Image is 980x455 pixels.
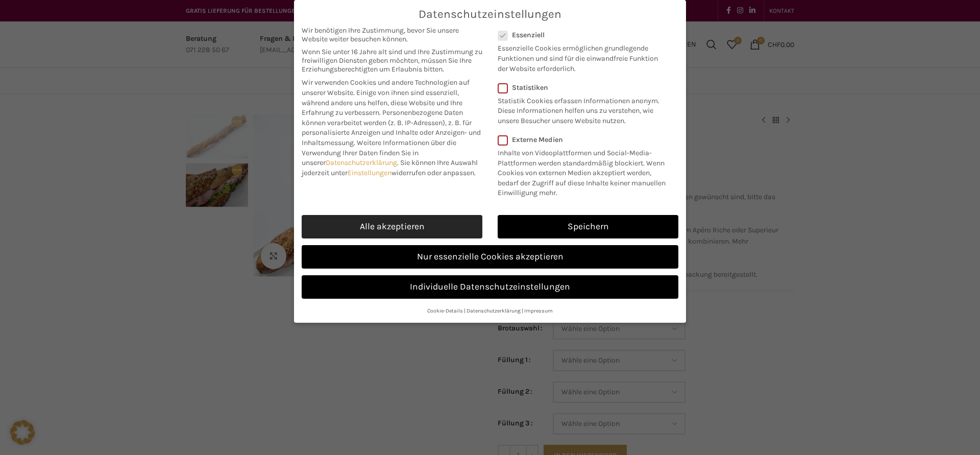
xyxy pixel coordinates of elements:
[302,275,678,299] a: Individuelle Datenschutzeinstellungen
[302,158,478,177] span: Sie können Ihre Auswahl jederzeit unter widerrufen oder anpassen.
[302,245,678,269] a: Nur essenzielle Cookies akzeptieren
[467,307,521,314] a: Datenschutzerklärung
[498,39,665,74] p: Essenzielle Cookies ermöglichen grundlegende Funktionen und sind für die einwandfreie Funktion de...
[302,47,482,74] span: Wenn Sie unter 16 Jahre alt sind und Ihre Zustimmung zu freiwilligen Diensten geben möchten, müss...
[498,215,678,238] a: Speichern
[326,158,397,167] a: Datenschutzerklärung
[302,138,456,167] span: Weitere Informationen über die Verwendung Ihrer Daten finden Sie in unserer .
[524,307,553,314] a: Impressum
[302,108,481,147] span: Personenbezogene Daten können verarbeitet werden (z. B. IP-Adressen), z. B. für personalisierte A...
[498,83,665,92] label: Statistiken
[348,169,391,177] a: Einstellungen
[498,135,672,144] label: Externe Medien
[498,92,665,126] p: Statistik Cookies erfassen Informationen anonym. Diese Informationen helfen uns zu verstehen, wie...
[427,307,463,314] a: Cookie-Details
[498,144,672,198] p: Inhalte von Videoplattformen und Social-Media-Plattformen werden standardmäßig blockiert. Wenn Co...
[302,26,482,43] span: Wir benötigen Ihre Zustimmung, bevor Sie unsere Website weiter besuchen können.
[302,215,482,238] a: Alle akzeptieren
[498,31,665,39] label: Essenziell
[302,78,470,117] span: Wir verwenden Cookies und andere Technologien auf unserer Website. Einige von ihnen sind essenzie...
[419,8,561,21] span: Datenschutzeinstellungen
